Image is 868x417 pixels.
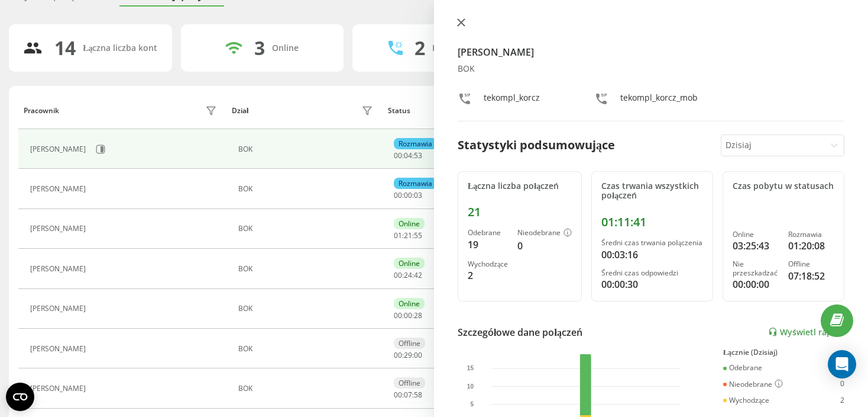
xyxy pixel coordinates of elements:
[394,191,422,200] div: : :
[788,260,834,268] div: Offline
[30,304,89,313] div: [PERSON_NAME]
[394,258,425,269] div: Online
[468,260,508,268] div: Wychodzące
[404,190,412,200] span: 00
[601,239,703,247] div: Średni czas trwania połączenia
[414,310,422,320] span: 28
[404,150,412,161] span: 04
[394,271,422,280] div: : :
[788,230,834,239] div: Rozmawia
[723,380,783,389] div: Nieodebrane
[394,270,402,280] span: 00
[30,145,89,153] div: [PERSON_NAME]
[414,230,422,240] span: 55
[470,401,474,408] text: 5
[394,232,422,240] div: : :
[414,270,422,280] span: 42
[404,390,412,400] span: 07
[733,239,779,253] div: 03:25:43
[458,136,615,154] div: Statystyki podsumowujące
[840,380,844,389] div: 0
[414,350,422,360] span: 00
[394,312,422,320] div: : :
[394,230,402,240] span: 01
[394,338,425,349] div: Offline
[414,150,422,161] span: 53
[468,181,572,191] div: Łączna liczba połączeń
[601,181,703,201] div: Czas trwania wszystkich połączeń
[30,384,89,393] div: [PERSON_NAME]
[394,138,437,149] div: Rozmawia
[30,185,89,193] div: [PERSON_NAME]
[394,350,402,360] span: 00
[404,310,412,320] span: 00
[394,152,422,160] div: : :
[458,64,844,74] div: BOK
[238,265,376,273] div: BOK
[30,224,89,233] div: [PERSON_NAME]
[272,43,299,53] div: Online
[788,269,834,283] div: 07:18:52
[733,230,779,239] div: Online
[468,205,572,219] div: 21
[468,238,508,252] div: 19
[601,248,703,262] div: 00:03:16
[414,37,425,59] div: 2
[828,350,856,378] div: Open Intercom Messenger
[723,364,762,372] div: Odebrane
[601,269,703,277] div: Średni czas odpowiedzi
[733,260,779,277] div: Nie przeszkadzać
[414,190,422,200] span: 03
[601,277,703,291] div: 00:00:30
[517,229,572,238] div: Nieodebrane
[394,190,402,200] span: 00
[394,150,402,161] span: 00
[83,43,157,53] div: Łączna liczba kont
[238,345,376,353] div: BOK
[517,239,572,253] div: 0
[414,390,422,400] span: 58
[733,277,779,291] div: 00:00:00
[620,92,698,109] div: tekompl_korcz_mob
[238,145,376,153] div: BOK
[238,185,376,193] div: BOK
[394,391,422,399] div: : :
[468,229,508,237] div: Odebrane
[394,178,437,189] div: Rozmawia
[484,92,540,109] div: tekompl_korcz
[601,215,703,229] div: 01:11:41
[238,384,376,393] div: BOK
[30,345,89,353] div: [PERSON_NAME]
[394,298,425,309] div: Online
[238,224,376,233] div: BOK
[733,181,834,191] div: Czas pobytu w statusach
[394,218,425,229] div: Online
[394,390,402,400] span: 00
[723,348,844,357] div: Łącznie (Dzisiaj)
[404,230,412,240] span: 21
[388,107,410,115] div: Status
[840,396,844,405] div: 2
[723,396,769,405] div: Wychodzące
[394,377,425,389] div: Offline
[54,37,76,59] div: 14
[458,325,582,339] div: Szczegółowe dane połączeń
[458,45,844,59] h4: [PERSON_NAME]
[6,383,34,411] button: Open CMP widget
[404,270,412,280] span: 24
[24,107,59,115] div: Pracownik
[432,43,480,53] div: Rozmawiają
[30,265,89,273] div: [PERSON_NAME]
[404,350,412,360] span: 29
[467,365,474,371] text: 15
[232,107,248,115] div: Dział
[768,327,844,337] a: Wyświetl raport
[254,37,265,59] div: 3
[468,268,508,283] div: 2
[788,239,834,253] div: 01:20:08
[394,351,422,360] div: : :
[467,383,474,390] text: 10
[238,304,376,313] div: BOK
[394,310,402,320] span: 00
